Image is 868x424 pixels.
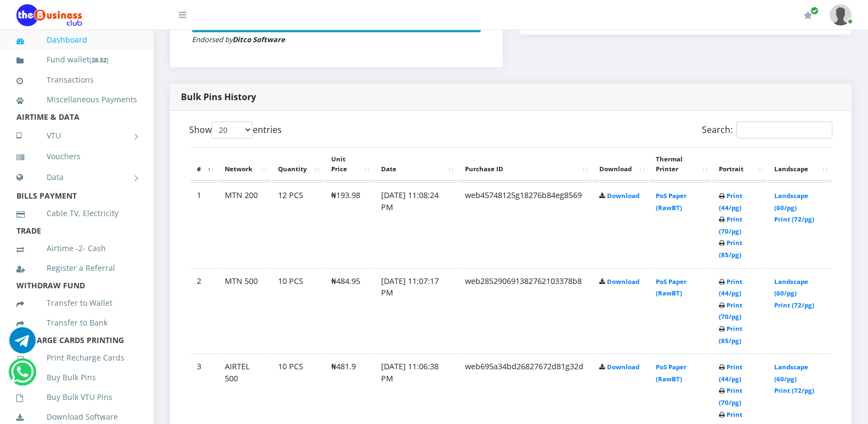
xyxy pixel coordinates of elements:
[16,164,137,191] a: Data
[271,147,324,181] th: Quantity: activate to sort column ascending
[16,365,137,390] a: Buy Bulk Pins
[16,47,137,73] a: Fund wallet[28.52]
[649,147,711,181] th: Thermal Printer: activate to sort column ascending
[9,335,36,353] a: Chat for support
[16,27,137,53] a: Dashboard
[830,4,852,26] img: User
[16,87,137,112] a: Miscellaneous Payments
[192,34,285,44] small: Endorsed by
[607,191,639,200] a: Download
[375,182,457,267] td: [DATE] 11:08:24 PM
[702,121,832,138] label: Search:
[719,277,742,298] a: Print (44/pg)
[719,324,742,345] a: Print (85/pg)
[719,363,742,383] a: Print (44/pg)
[89,56,109,64] small: [ ]
[190,268,217,353] td: 2
[774,277,808,298] a: Landscape (60/pg)
[16,4,82,26] img: Logo
[16,67,137,92] a: Transactions
[271,182,324,267] td: 12 PCS
[607,363,639,371] a: Download
[16,310,137,335] a: Transfer to Bank
[11,367,33,385] a: Chat for support
[325,182,373,267] td: ₦193.98
[325,147,373,181] th: Unit Price: activate to sort column ascending
[774,191,808,212] a: Landscape (60/pg)
[810,7,819,15] span: Renew/Upgrade Subscription
[768,147,831,181] th: Landscape: activate to sort column ascending
[458,268,592,353] td: web285290691382762103378b8
[190,182,217,267] td: 1
[16,144,137,169] a: Vouchers
[458,147,592,181] th: Purchase ID: activate to sort column ascending
[656,191,687,212] a: PoS Paper (RawBT)
[736,121,832,138] input: Search:
[16,255,137,281] a: Register a Referral
[712,147,767,181] th: Portrait: activate to sort column ascending
[16,201,137,226] a: Cable TV, Electricity
[719,301,742,321] a: Print (70/pg)
[719,386,742,406] a: Print (70/pg)
[719,239,742,259] a: Print (85/pg)
[16,385,137,410] a: Buy Bulk VTU Pins
[271,268,324,353] td: 10 PCS
[181,91,256,103] strong: Bulk Pins History
[190,147,217,181] th: #: activate to sort column descending
[719,191,742,212] a: Print (44/pg)
[218,182,270,267] td: MTN 200
[189,121,282,138] label: Show entries
[218,147,270,181] th: Network: activate to sort column ascending
[232,34,285,44] strong: Ditco Software
[16,236,137,261] a: Airtime -2- Cash
[92,56,106,64] b: 28.52
[16,291,137,316] a: Transfer to Wallet
[656,277,687,298] a: PoS Paper (RawBT)
[774,301,814,309] a: Print (72/pg)
[719,215,742,235] a: Print (70/pg)
[774,215,814,223] a: Print (72/pg)
[607,277,639,286] a: Download
[774,386,814,394] a: Print (72/pg)
[325,268,373,353] td: ₦484.95
[218,268,270,353] td: MTN 500
[804,11,812,20] i: Renew/Upgrade Subscription
[375,268,457,353] td: [DATE] 11:07:17 PM
[16,345,137,370] a: Print Recharge Cards
[212,121,253,138] select: Showentries
[774,363,808,383] a: Landscape (60/pg)
[375,147,457,181] th: Date: activate to sort column ascending
[593,147,648,181] th: Download: activate to sort column ascending
[458,182,592,267] td: web45748125g18276b84eg8569
[656,363,687,383] a: PoS Paper (RawBT)
[16,122,137,149] a: VTU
